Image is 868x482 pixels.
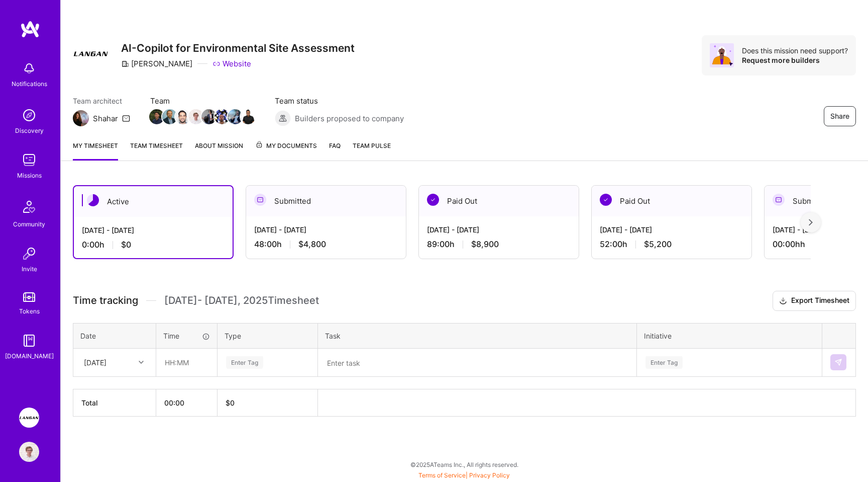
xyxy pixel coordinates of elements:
[189,108,202,125] a: Team Member Avatar
[121,58,192,69] div: [PERSON_NAME]
[156,389,218,416] th: 00:00
[329,140,341,160] a: FAQ
[295,113,404,124] span: Builders proposed to company
[122,114,130,122] i: icon Mail
[150,108,163,125] a: Team Member Avatar
[427,239,571,250] div: 89:00 h
[163,331,210,341] div: Time
[121,42,355,54] h3: AI-Copilot for Environmental Site Assessment
[5,351,54,361] div: [DOMAIN_NAME]
[275,110,291,126] img: Builders proposed to company
[298,239,326,250] span: $4,800
[742,55,848,65] div: Request more builders
[150,96,255,106] span: Team
[834,358,842,366] img: Submit
[592,186,751,216] div: Paid Out
[19,442,39,462] img: User Avatar
[164,294,319,307] span: [DATE] - [DATE] , 2025 Timesheet
[19,58,39,78] img: bell
[469,471,510,479] a: Privacy Policy
[19,306,40,316] div: Tokens
[254,224,398,235] div: [DATE] - [DATE]
[255,140,317,151] span: My Documents
[19,105,39,125] img: discovery
[212,58,251,69] a: Website
[60,452,868,477] div: © 2025 ATeams Inc., All rights reserved.
[275,96,404,106] span: Team status
[73,35,109,71] img: Company Logo
[162,109,177,124] img: Team Member Avatar
[157,349,216,376] input: HH:MM
[600,239,743,250] div: 52:00 h
[710,43,734,67] img: Avatar
[13,219,45,229] div: Community
[418,471,510,479] span: |
[73,389,156,416] th: Total
[12,78,47,89] div: Notifications
[809,219,813,226] img: right
[17,170,42,181] div: Missions
[175,109,190,124] img: Team Member Avatar
[188,109,203,124] img: Team Member Avatar
[773,291,856,311] button: Export Timesheet
[163,108,176,125] a: Team Member Avatar
[87,194,99,206] img: Active
[353,140,391,160] a: Team Pulse
[246,186,406,216] div: Submitted
[644,331,815,341] div: Initiative
[19,244,39,264] img: Invite
[600,194,612,206] img: Paid Out
[93,113,118,124] div: Shahar
[73,140,118,160] a: My timesheet
[17,408,42,428] a: Langan: AI-Copilot for Environmental Site Assessment
[15,125,44,136] div: Discovery
[779,296,787,306] i: icon Download
[121,60,129,68] i: icon CompanyGray
[318,323,637,348] th: Task
[742,46,848,55] div: Does this mission need support?
[149,109,164,124] img: Team Member Avatar
[195,140,243,160] a: About Mission
[353,142,391,149] span: Team Pulse
[600,224,743,235] div: [DATE] - [DATE]
[218,323,318,348] th: Type
[23,292,35,302] img: tokens
[471,239,499,250] span: $8,900
[226,398,235,407] span: $ 0
[20,20,40,38] img: logo
[73,323,156,348] th: Date
[830,111,849,121] span: Share
[644,239,672,250] span: $5,200
[19,331,39,351] img: guide book
[74,186,233,217] div: Active
[82,225,225,235] div: [DATE] - [DATE]
[215,108,229,125] a: Team Member Avatar
[17,442,42,462] a: User Avatar
[427,194,439,206] img: Paid Out
[84,357,106,368] div: [DATE]
[241,109,256,124] img: Team Member Avatar
[176,108,189,125] a: Team Member Avatar
[19,408,39,428] img: Langan: AI-Copilot for Environmental Site Assessment
[130,140,183,160] a: Team timesheet
[73,110,89,126] img: Team Architect
[254,239,398,250] div: 48:00 h
[255,140,317,160] a: My Documents
[645,355,683,370] div: Enter Tag
[226,355,263,370] div: Enter Tag
[139,360,144,365] i: icon Chevron
[418,471,466,479] a: Terms of Service
[17,195,41,219] img: Community
[773,194,785,206] img: Submitted
[19,150,39,170] img: teamwork
[82,239,225,250] div: 0:00 h
[73,294,138,307] span: Time tracking
[22,264,37,274] div: Invite
[228,109,243,124] img: Team Member Avatar
[201,109,216,124] img: Team Member Avatar
[254,194,266,206] img: Submitted
[214,109,230,124] img: Team Member Avatar
[419,186,579,216] div: Paid Out
[121,239,131,250] span: $0
[202,108,215,125] a: Team Member Avatar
